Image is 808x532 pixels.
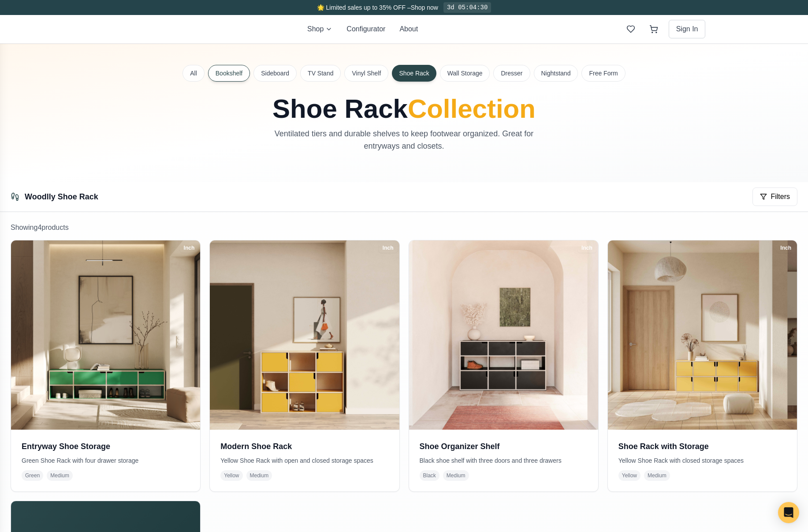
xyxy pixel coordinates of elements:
img: Shoe Rack with Storage [608,240,797,430]
button: Shop [307,24,332,34]
button: Vinyl Shelf [344,65,388,82]
h3: Shoe Organizer Shelf [420,440,588,453]
button: Shoe Rack [392,65,436,82]
span: Medium [246,470,272,481]
button: Nightstand [534,65,578,82]
img: Shoe Organizer Shelf [409,240,598,430]
button: Sign In [669,20,706,38]
span: Medium [443,470,469,481]
h3: Modern Shoe Rack [220,440,388,453]
p: Showing 4 product s [11,222,797,233]
span: Green [22,470,43,481]
button: Sideboard [253,65,297,82]
div: Open Intercom Messenger [778,502,799,523]
img: Modern Shoe Rack [210,240,399,430]
button: All [182,65,205,82]
img: Entryway Shoe Storage [11,240,200,430]
span: Yellow [220,470,242,481]
h1: Shoe Rack [207,96,602,122]
button: Free Form [581,65,625,82]
div: 3d 05:04:30 [443,2,491,13]
button: TV Stand [300,65,341,82]
div: Inch [577,243,596,253]
button: Configurator [346,24,385,34]
span: Yellow [618,470,640,481]
button: Dresser [493,65,530,82]
p: Ventilated tiers and durable shelves to keep footwear organized. Great for entryways and closets. [256,127,552,152]
span: Filters [771,191,790,202]
span: Collection [408,94,536,124]
h3: Entryway Shoe Storage [22,440,190,453]
a: Shop now [411,4,438,11]
button: About [399,24,418,34]
a: Woodlly Shoe Rack [25,192,98,201]
p: Green Shoe Rack with four drawer storage [22,456,190,465]
h3: Shoe Rack with Storage [618,440,786,453]
div: Inch [379,243,398,253]
span: Medium [644,470,670,481]
p: Black shoe shelf with three doors and three drawers [420,456,588,465]
span: 🌟 Limited sales up to 35% OFF – [317,4,411,11]
button: Bookshelf [208,65,250,82]
button: Wall Storage [440,65,490,82]
p: Yellow Shoe Rack with open and closed storage spaces [220,456,388,465]
span: Black [420,470,439,481]
div: Inch [180,243,199,253]
p: Yellow Shoe Rack with closed storage spaces [618,456,786,465]
span: Medium [47,470,73,481]
div: Inch [776,243,795,253]
button: Filters [752,187,797,206]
